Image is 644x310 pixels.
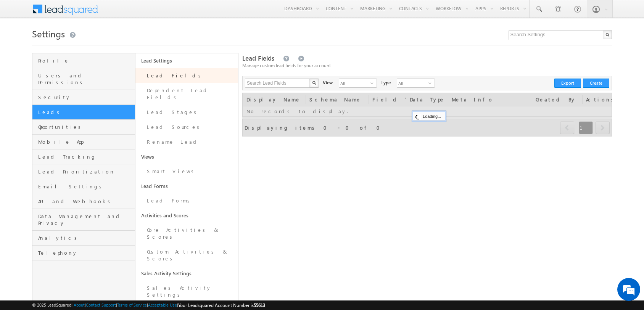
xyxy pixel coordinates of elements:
a: Leads [32,105,135,120]
button: Export [554,79,581,88]
a: Lead Settings [135,53,238,68]
span: Opportunities [38,124,133,130]
span: All [339,79,370,87]
a: Sales Activity Settings [135,266,238,281]
span: Settings [32,27,65,40]
div: Type [381,79,391,86]
span: Email Settings [38,183,133,190]
a: Activities and Scores [135,208,238,223]
a: Analytics [32,231,135,246]
a: Contact Support [86,302,116,307]
span: Lead Prioritization [38,168,133,175]
a: Custom Activities & Scores [135,244,238,266]
a: Sales Activity Settings [135,281,238,302]
span: 55613 [254,302,265,308]
input: Search Settings [509,30,612,39]
a: Lead Tracking [32,149,135,164]
a: Acceptable Use [148,302,177,307]
span: Mobile App [38,138,133,145]
span: Analytics [38,235,133,241]
span: select [370,81,377,85]
a: API and Webhooks [32,194,135,209]
a: Mobile App [32,135,135,149]
a: Lead Stages [135,105,238,120]
span: © 2025 LeadSquared | | | | | [32,302,265,309]
span: Users and Permissions [38,72,133,86]
a: Email Settings [32,179,135,194]
a: Lead Forms [135,179,238,193]
a: Lead Fields [135,68,238,83]
span: All [397,79,428,87]
a: Lead Prioritization [32,164,135,179]
a: Opportunities [32,120,135,135]
a: Users and Permissions [32,68,135,90]
span: Data Management and Privacy [38,213,133,226]
a: Core Activities & Scores [135,223,238,244]
div: View [323,79,333,86]
span: Telephony [38,249,133,256]
a: Views [135,149,238,164]
a: Dependent Lead Fields [135,83,238,105]
a: Telephony [32,246,135,260]
a: Rename Lead [135,135,238,149]
span: Security [38,94,133,101]
span: select [428,81,435,85]
a: Profile [32,53,135,68]
span: Your Leadsquared Account Number is [178,302,265,308]
span: Profile [38,57,133,64]
a: Smart Views [135,164,238,179]
button: Create [583,79,609,88]
a: Terms of Service [117,302,147,307]
span: Leads [38,109,133,116]
a: Lead Sources [135,120,238,135]
span: Lead Tracking [38,153,133,160]
span: Lead Fields [242,54,274,63]
img: Search [312,81,316,85]
a: Data Management and Privacy [32,209,135,231]
a: Security [32,90,135,105]
span: API and Webhooks [38,198,133,205]
a: About [74,302,85,307]
div: Loading... [413,112,445,121]
div: Manage custom lead fields for your account [242,62,612,69]
a: Lead Forms [135,193,238,208]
